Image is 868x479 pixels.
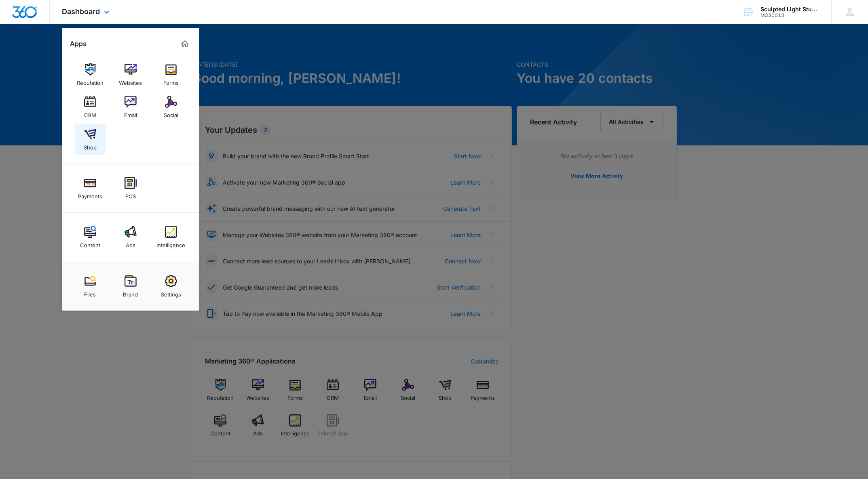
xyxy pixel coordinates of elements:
div: Shop [84,140,97,151]
a: Settings [156,271,186,302]
a: POS [115,173,146,204]
a: Ads [115,222,146,252]
div: Forms [163,76,179,86]
div: Files [84,287,96,298]
div: Settings [161,287,181,298]
a: Payments [75,173,106,204]
div: POS [125,189,136,200]
a: Brand [115,271,146,302]
div: Intelligence [156,238,185,248]
div: Email [124,108,137,118]
a: Intelligence [156,222,186,252]
a: Websites [115,59,146,90]
a: Marketing 360® Dashboard [178,38,191,50]
a: Content [75,222,106,252]
a: CRM [75,92,106,122]
div: Social [164,108,178,118]
div: Reputation [77,76,103,86]
a: Forms [156,59,186,90]
a: Files [75,271,106,302]
div: Websites [119,76,142,86]
span: Dashboard [62,7,100,16]
div: Content [80,238,100,248]
div: CRM [84,108,96,118]
div: Ads [126,238,135,248]
div: Brand [123,287,138,298]
div: Payments [78,189,102,200]
h2: Apps [70,40,87,48]
a: Shop [75,124,106,155]
a: Social [156,92,186,122]
a: Reputation [75,59,106,90]
a: Email [115,92,146,122]
div: account name [760,6,819,13]
div: account id [760,13,819,18]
